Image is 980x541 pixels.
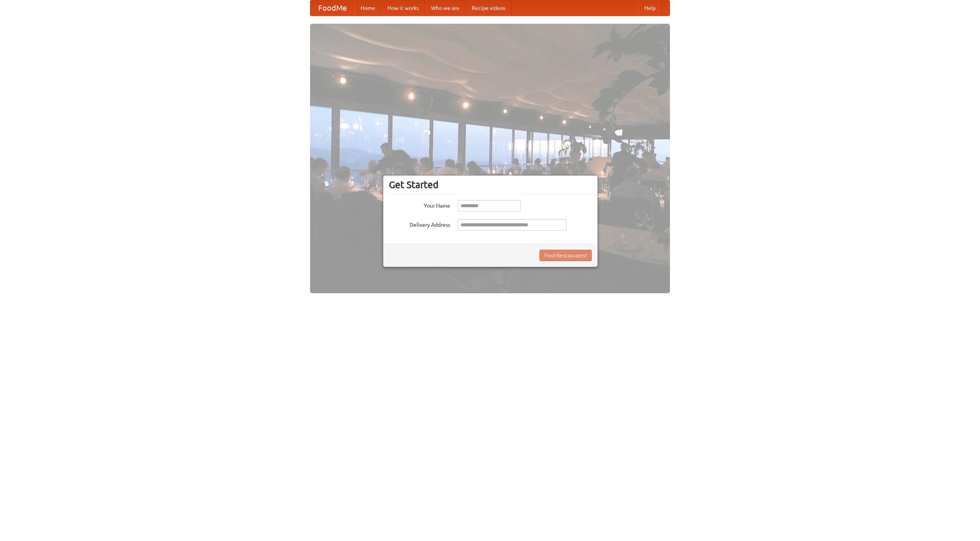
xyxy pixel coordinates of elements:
a: Recipe videos [465,0,511,16]
h3: Get Started [389,179,592,190]
button: Find Restaurants! [539,250,592,261]
a: Who we are [425,0,465,16]
label: Delivery Address [389,219,450,229]
a: How it works [381,0,425,16]
a: FoodMe [310,0,354,16]
a: Home [354,0,381,16]
a: Help [638,0,662,16]
label: Your Name [389,200,450,210]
